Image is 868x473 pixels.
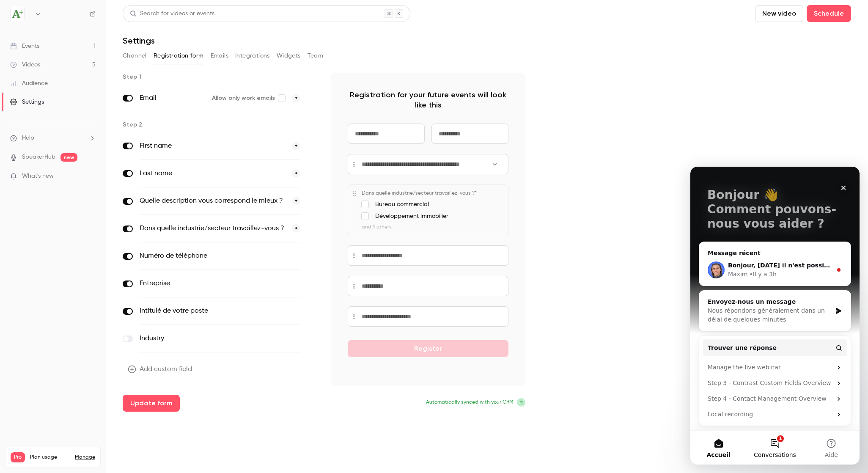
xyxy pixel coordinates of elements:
div: Fermer [146,14,161,29]
label: Quelle description vous correspond le mieux ? [140,196,285,206]
label: Dans quelle industrie/secteur travaillez-vous ?* [348,190,508,197]
div: Local recording [12,240,157,256]
span: and 9 others [348,224,392,231]
div: Step 3 - Contrast Custom Fields Overview [17,212,142,221]
label: Email [140,93,205,103]
div: Local recording [17,243,142,252]
span: Conversations [63,285,106,291]
div: • Il y a 3h [59,103,86,112]
li: help-dropdown-opener [10,134,96,143]
div: Videos [10,60,40,69]
button: Integrations [235,49,270,63]
button: Conversations [56,264,113,298]
a: SpeakerHub [22,153,55,162]
div: Audience [10,79,48,88]
div: Manage the live webinar [17,196,142,205]
button: Trouver une réponse [12,173,157,190]
button: Emails [211,49,228,63]
label: Numéro de téléphone [140,251,265,261]
div: Manage the live webinar [12,193,157,209]
button: Add custom field [123,361,199,378]
label: Last name [140,168,285,179]
button: Update form [123,395,180,412]
span: Aide [135,285,148,291]
div: Envoyez-nous un messageNous répondons généralement dans un délai de quelques minutes [8,124,161,165]
label: Dans quelle industrie/secteur travaillez-vous ? [140,223,285,234]
div: Step 4 - Contact Management Overview [12,224,157,240]
button: Aide [113,264,169,298]
label: Entreprise [140,278,265,289]
p: Registration for your future events will look like this [348,90,508,110]
div: Maxim [38,103,57,112]
div: Search for videos or events [130,9,214,18]
div: Envoyez-nous un message [17,131,141,140]
div: Nous répondons généralement dans un délai de quelques minutes [17,140,141,157]
label: Bureau commercial [348,198,508,210]
button: Team [308,49,324,63]
label: Développement immobilier [348,210,508,222]
span: Plan usage [30,454,70,461]
span: Trouver une réponse [17,177,86,186]
div: Events [10,42,39,50]
div: Step 4 - Contact Management Overview [17,228,142,236]
label: Intitulé de votre poste [140,306,265,316]
span: new [60,153,77,162]
div: Step 3 - Contrast Custom Fields Overview [12,209,157,224]
span: Help [22,134,34,143]
label: Industry [140,333,265,344]
button: Schedule [807,5,851,22]
button: New video [755,5,803,22]
span: Automatically synced with your CRM [426,399,514,406]
div: Settings [10,98,44,106]
button: Widgets [277,49,301,63]
span: Accueil [16,285,40,291]
label: First name [140,141,285,151]
button: Channel [123,49,147,63]
h1: Settings [123,36,155,46]
button: Registration form [154,49,204,63]
span: Pro [11,452,25,462]
label: Allow only work emails [212,94,285,102]
p: Step 1 [123,73,317,81]
p: Step 2 [123,121,317,129]
span: What's new [22,172,54,181]
a: Manage [75,454,95,461]
iframe: Intercom live chat [690,167,860,465]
